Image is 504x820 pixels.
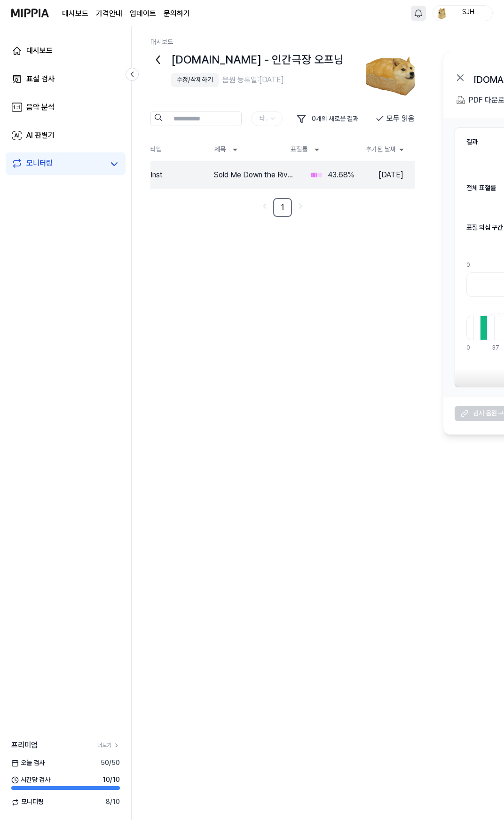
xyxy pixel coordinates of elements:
[11,775,50,785] span: 시간당 검사
[6,68,126,90] a: 표절 검사
[150,38,173,46] a: 대시보드
[294,199,307,213] a: Go to next page
[155,114,162,121] img: Search
[213,169,296,181] div: Sold Me Down the River (Remastered)
[11,797,44,807] span: 모니터링
[150,138,207,161] th: 타입
[433,5,493,21] button: profileSJH
[11,158,105,171] a: 모니터링
[177,75,213,85] div: 수정/삭제하기
[371,162,415,188] td: [DATE]
[466,223,503,232] h2: 표절 의심 구간
[6,124,126,147] a: AI 판별기
[164,8,190,19] a: 문의하기
[283,138,358,161] th: 표절률
[150,162,207,188] td: Inst
[26,102,55,113] div: 음악 분석
[258,199,271,213] a: Go to previous page
[11,758,45,768] span: 오늘 검사
[492,344,499,352] div: 37
[366,51,415,100] img: albumart_2025-09-10_07-48-28.png
[6,40,126,62] a: 대시보드
[436,8,447,19] img: profile
[102,775,120,785] span: 10 / 10
[11,740,38,751] span: 프리미엄
[171,51,356,69] div: [DOMAIN_NAME] - 인간극장 오프닝
[26,130,55,141] div: AI 판별기
[375,111,415,126] button: 모두 읽음
[26,45,53,56] div: 대시보드
[6,96,126,119] a: 음악 분석
[26,158,53,171] div: 모니터링
[26,73,55,85] div: 표절 검사
[97,741,120,749] a: 더보기
[207,138,276,161] th: 제목
[413,8,424,19] img: 알림
[106,797,120,807] span: 8 / 10
[101,758,120,768] span: 50 / 50
[292,111,366,127] button: 0개의 새로운 결과
[328,169,354,181] div: 43.68 %
[150,198,415,217] nav: pagination
[130,8,156,19] a: 업데이트
[273,198,292,217] a: 1
[171,73,219,87] button: 수정/삭제하기
[222,74,284,86] div: 음원 등록일: [DATE]
[96,8,122,19] button: 가격안내
[62,8,88,19] a: 대시보드
[450,8,487,18] div: SJH
[358,138,415,161] th: 추가된 날짜
[466,344,473,352] div: 0
[457,96,465,104] img: PDF Download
